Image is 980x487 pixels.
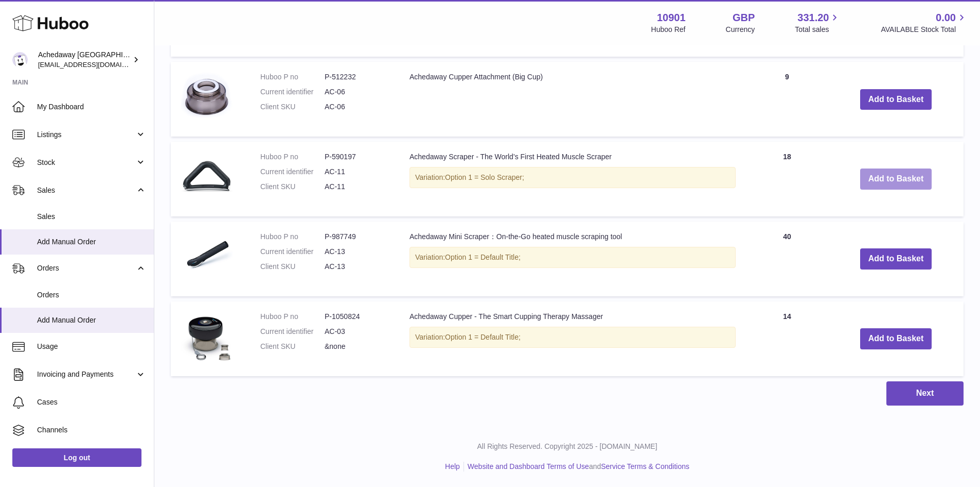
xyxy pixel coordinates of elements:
[260,167,325,177] dt: Current identifier
[797,11,829,25] span: 331.20
[795,25,841,35] span: Total sales
[409,167,736,188] div: Variation:
[181,232,233,283] img: Achedaway Mini Scraper：On-the-Go heated muscle scraping tool
[38,60,151,69] span: [EMAIL_ADDRESS][DOMAIN_NAME]
[37,263,135,273] span: Orders
[37,130,135,140] span: Listings
[936,11,956,25] span: 0.00
[37,370,135,379] span: Invoicing and Payments
[468,462,589,471] a: Website and Dashboard Terms of Use
[325,182,389,192] dd: AC-11
[881,25,968,35] span: AVAILABLE Stock Total
[260,312,325,322] dt: Huboo P no
[12,448,141,467] a: Log out
[860,248,932,270] button: Add to Basket
[260,182,325,192] dt: Client SKU
[37,237,146,247] span: Add Manual Order
[657,11,686,25] strong: 10901
[399,301,746,376] td: Achedaway Cupper - The Smart Cupping Therapy Massager
[881,11,968,35] a: 0.00 AVAILABLE Stock Total
[325,232,389,242] dd: P-987749
[726,25,755,35] div: Currency
[12,52,28,68] img: admin@newpb.co.uk
[409,247,736,268] div: Variation:
[260,247,325,257] dt: Current identifier
[445,333,521,341] span: Option 1 = Default Title;
[260,152,325,162] dt: Huboo P no
[746,301,828,376] td: 14
[445,173,524,181] span: Option 1 = Solo Scraper;
[325,102,389,112] dd: AC-06
[181,152,233,204] img: Achedaway Scraper - The World’s First Heated Muscle Scraper
[37,397,146,407] span: Cases
[464,462,689,472] li: and
[325,247,389,257] dd: AC-13
[37,212,146,222] span: Sales
[260,87,325,97] dt: Current identifier
[181,72,233,124] img: Achedaway Cupper Attachment (Big Cup)
[325,327,389,337] dd: AC-03
[325,262,389,272] dd: AC-13
[260,102,325,112] dt: Client SKU
[325,342,389,351] dd: &none
[37,425,146,435] span: Channels
[38,50,131,70] div: Achedaway [GEOGRAPHIC_DATA]
[886,381,964,406] button: Next
[37,290,146,300] span: Orders
[860,169,932,190] button: Add to Basket
[409,327,736,348] div: Variation:
[325,167,389,177] dd: AC-11
[795,11,841,35] a: 331.20 Total sales
[445,253,521,261] span: Option 1 = Default Title;
[325,312,389,322] dd: P-1050824
[260,72,325,82] dt: Huboo P no
[37,315,146,325] span: Add Manual Order
[860,89,932,110] button: Add to Basket
[399,62,746,137] td: Achedaway Cupper Attachment (Big Cup)
[37,186,135,195] span: Sales
[325,152,389,162] dd: P-590197
[651,25,686,35] div: Huboo Ref
[260,342,325,351] dt: Client SKU
[445,462,460,471] a: Help
[260,232,325,242] dt: Huboo P no
[733,11,755,25] strong: GBP
[325,87,389,97] dd: AC-06
[601,462,689,471] a: Service Terms & Conditions
[37,158,135,167] span: Stock
[260,327,325,337] dt: Current identifier
[399,222,746,296] td: Achedaway Mini Scraper：On-the-Go heated muscle scraping tool
[746,222,828,296] td: 40
[746,62,828,137] td: 9
[746,142,828,216] td: 18
[163,442,972,451] p: All Rights Reserved. Copyright 2025 - [DOMAIN_NAME]
[181,312,233,363] img: Achedaway Cupper - The Smart Cupping Therapy Massager
[37,342,146,351] span: Usage
[37,102,146,112] span: My Dashboard
[860,328,932,349] button: Add to Basket
[325,72,389,82] dd: P-512232
[260,262,325,272] dt: Client SKU
[399,142,746,216] td: Achedaway Scraper - The World’s First Heated Muscle Scraper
